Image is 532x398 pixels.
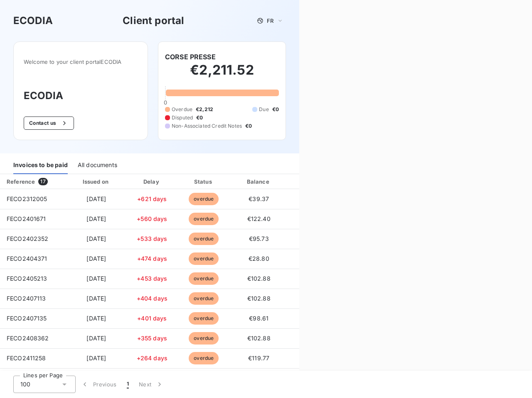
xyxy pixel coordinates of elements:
span: €122.40 [247,215,271,222]
span: Disputed [172,114,193,121]
span: €95.73 [249,235,269,242]
span: overdue [189,312,219,325]
span: overdue [189,292,219,305]
span: +533 days [137,235,167,242]
h3: ECODIA [13,13,53,28]
span: +404 days [137,295,167,302]
span: overdue [189,252,219,265]
span: €28.80 [249,255,269,262]
span: [DATE] [86,255,106,262]
span: FR [267,17,273,24]
span: €2,212 [196,106,213,113]
span: 1 [127,380,129,388]
div: Delay [128,177,176,186]
span: €102.88 [247,275,271,282]
span: FECO2404371 [7,255,47,262]
span: 0 [164,99,167,106]
span: FECO2401671 [7,215,46,222]
span: +560 days [137,215,167,222]
span: Due [259,106,268,113]
span: [DATE] [86,335,106,342]
span: overdue [189,213,219,225]
span: [DATE] [86,315,106,322]
h3: Client portal [123,13,184,28]
span: FECO2408362 [7,335,49,342]
span: Non-Associated Credit Notes [172,122,242,130]
span: Overdue [172,106,192,113]
button: Contact us [24,116,74,130]
span: [DATE] [86,235,106,242]
span: €102.88 [247,295,271,302]
span: +355 days [137,335,167,342]
span: 17 [38,178,47,185]
div: Issued on [68,177,125,186]
button: Previous [76,376,122,393]
span: €39.37 [249,195,269,202]
span: overdue [189,193,219,205]
span: €0 [196,114,203,121]
div: Status [179,177,229,186]
span: FECO2312005 [7,195,47,202]
span: [DATE] [86,354,106,362]
span: [DATE] [86,295,106,302]
span: FECO2411258 [7,354,46,362]
span: [DATE] [86,275,106,282]
span: +453 days [137,275,167,282]
span: €119.77 [248,354,269,362]
div: Reference [7,178,35,185]
div: Invoices to be paid [13,157,68,174]
span: FECO2402352 [7,235,49,242]
h3: ECODIA [24,88,138,103]
span: FECO2405213 [7,275,47,282]
span: overdue [189,233,219,245]
button: 1 [122,376,134,393]
div: All documents [78,157,117,174]
span: Welcome to your client portal ECODIA [24,58,138,65]
span: +264 days [137,354,167,362]
span: FECO2407113 [7,295,46,302]
span: €102.88 [247,335,271,342]
span: €0 [272,106,279,113]
span: overdue [189,272,219,285]
span: +474 days [137,255,167,262]
div: Balance [232,177,286,186]
span: FECO2407135 [7,315,47,322]
h6: CORSE PRESSE [165,52,216,62]
span: overdue [189,352,219,364]
span: +621 days [137,195,167,202]
span: [DATE] [86,195,106,202]
div: PDF [289,177,331,186]
span: overdue [189,332,219,345]
span: [DATE] [86,215,106,222]
button: Next [134,376,169,393]
h2: €2,211.52 [165,62,279,87]
span: €0 [245,122,252,130]
span: €98.61 [249,315,268,322]
span: 100 [20,380,30,388]
span: +401 days [137,315,167,322]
